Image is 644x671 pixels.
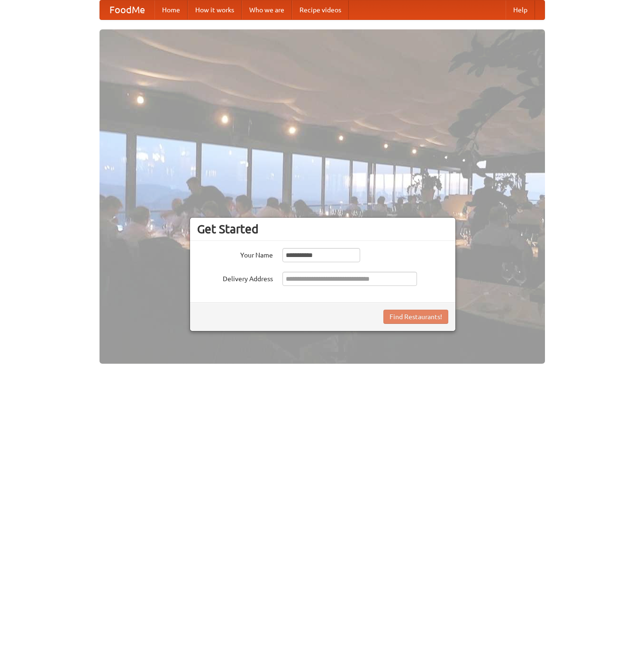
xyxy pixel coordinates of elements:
[197,272,273,284] label: Delivery Address
[506,0,535,19] a: Help
[383,310,448,324] button: Find Restaurants!
[154,0,188,19] a: Home
[292,0,349,19] a: Recipe videos
[197,222,448,236] h3: Get Started
[100,0,154,19] a: FoodMe
[188,0,242,19] a: How it works
[242,0,292,19] a: Who we are
[197,248,273,260] label: Your Name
